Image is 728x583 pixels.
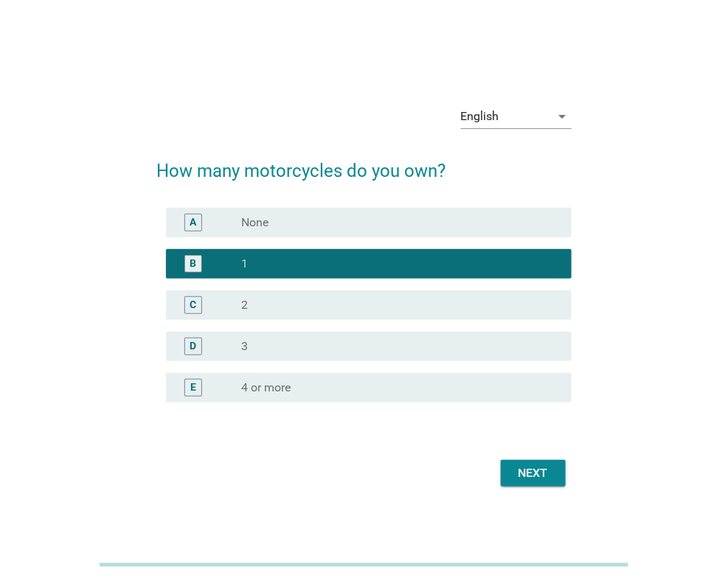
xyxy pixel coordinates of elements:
i: arrow_drop_down [554,108,572,125]
label: 2 [241,298,248,313]
div: E [190,380,196,395]
div: Next [513,464,554,482]
label: None [241,215,268,230]
label: 3 [241,339,248,354]
label: 4 or more [241,380,291,395]
div: B [190,256,197,271]
div: C [190,297,197,313]
div: D [190,338,197,354]
div: A [190,214,197,230]
label: 1 [241,256,248,271]
button: Next [501,460,566,486]
div: English [461,110,499,123]
h2: How many motorcycles do you own? [157,143,572,184]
